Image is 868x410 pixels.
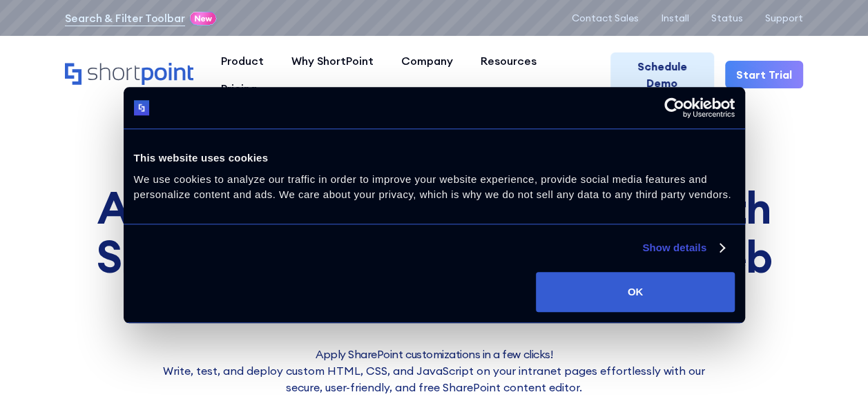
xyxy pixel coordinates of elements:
a: Install [661,12,689,23]
div: Pricing [221,80,257,97]
a: Usercentrics Cookiebot - opens in a new window [614,97,735,118]
a: Company [387,47,467,75]
h1: Add with ShortPoint's Free Code Editor Web Part [55,184,814,329]
h2: Apply SharePoint customizations in a few clicks! [155,346,714,362]
a: Schedule Demo [610,52,714,97]
button: OK [536,272,734,312]
div: This website uses cookies [134,150,735,166]
iframe: Chat Widget [799,344,868,410]
div: Resources [481,52,537,69]
div: Why ShortPoint [291,52,374,69]
a: Contact Sales [572,12,639,23]
a: Why ShortPoint [278,47,387,75]
h1: BEST SHAREPOINT CODE EDITOR [55,155,814,164]
a: Start Trial [725,61,803,88]
a: Status [711,12,743,23]
a: Pricing [207,75,271,102]
div: Company [401,52,453,69]
a: Support [765,12,803,23]
a: Home [65,63,193,86]
img: logo [134,100,150,116]
a: Resources [467,47,550,75]
a: Product [207,47,278,75]
a: Show details [642,240,724,256]
span: We use cookies to analyze our traffic in order to improve your website experience, provide social... [134,173,731,201]
a: Search & Filter Toolbar [65,10,184,26]
p: Write, test, and deploy custom HTML, CSS, and JavaScript on your intranet pages effortlessly wi﻿t... [155,362,714,396]
div: Product [221,52,264,69]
